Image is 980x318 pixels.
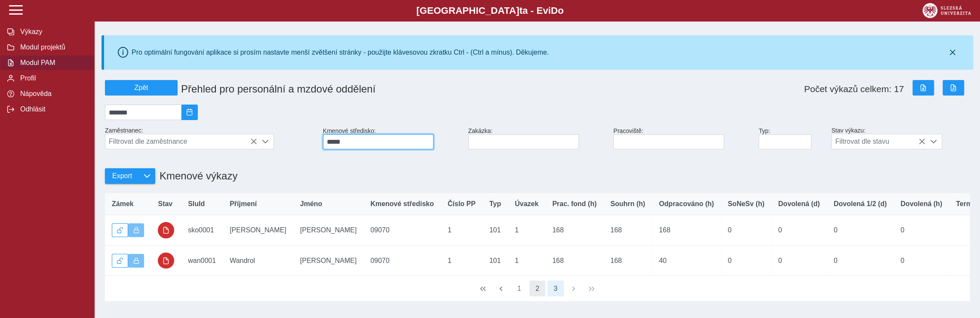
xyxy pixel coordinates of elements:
td: 0 [771,245,827,276]
span: Typ [489,200,501,208]
td: 40 [652,245,721,276]
td: 0 [721,215,771,246]
button: uzamčeno [158,253,174,269]
div: Kmenové středisko: [319,124,465,153]
span: Odhlásit [18,105,87,113]
td: [PERSON_NAME] [223,215,293,246]
span: Stav [158,200,172,208]
button: Odemknout výkaz. [112,254,128,268]
button: uzamčeno [158,222,174,238]
button: 1 [511,281,527,297]
span: Modul PAM [18,59,87,67]
td: 0 [826,215,894,246]
span: Dovolená 1/2 (d) [833,200,887,208]
span: Nápověda [18,90,87,98]
button: Export do PDF [943,80,964,96]
span: Počet výkazů celkem: 17 [804,84,904,94]
div: Zakázka: [465,124,610,153]
span: Export [112,172,132,180]
span: Souhrn (h) [610,200,645,208]
td: 0 [894,215,949,246]
button: 2025/08 [181,105,198,120]
td: wan0001 [181,245,223,276]
td: 1 [441,245,482,276]
span: Příjmení [230,200,257,208]
button: Zpět [105,80,178,96]
td: 09070 [363,245,441,276]
td: 168 [545,215,603,246]
td: 0 [721,245,771,276]
span: Jméno [300,200,323,208]
td: 168 [652,215,721,246]
span: Dovolená (d) [778,200,820,208]
td: 168 [603,215,652,246]
span: Zpět [109,84,174,92]
span: D [551,5,558,16]
div: Stav výkazu: [828,123,973,153]
img: logo_web_su.png [922,3,971,18]
td: 101 [482,245,508,276]
td: 1 [441,215,482,246]
span: SluId [188,200,205,208]
h1: Kmenové výkazy [155,166,237,186]
td: [PERSON_NAME] [293,215,364,246]
button: 3 [547,281,564,297]
td: 168 [603,245,652,276]
div: Typ: [755,124,828,153]
td: 0 [771,215,827,246]
td: 0 [826,245,894,276]
span: Profil [18,74,87,82]
span: Úvazek [515,200,538,208]
button: Odemknout výkaz. [112,223,128,237]
span: o [558,5,564,16]
span: Výkazy [18,28,87,36]
button: Export [105,168,139,184]
td: 168 [545,245,603,276]
span: Modul projektů [18,43,87,51]
td: 0 [894,245,949,276]
div: Pro optimální fungování aplikace si prosím nastavte menší zvětšení stránky - použijte klávesovou ... [132,49,549,56]
span: Prac. fond (h) [552,200,596,208]
span: Kmenové středisko [370,200,434,208]
span: Filtrovat dle zaměstnance [105,134,257,149]
button: Výkaz uzamčen. [128,223,144,237]
td: sko0001 [181,215,223,246]
button: Výkaz uzamčen. [128,254,144,268]
span: Zámek [112,200,134,208]
td: 09070 [363,215,441,246]
td: Wandrol [223,245,293,276]
button: Export do Excelu [912,80,934,96]
span: Filtrovat dle stavu [832,134,925,149]
button: 2 [529,281,546,297]
span: t [519,5,522,16]
div: Pracoviště: [610,124,755,153]
td: 1 [508,215,545,246]
span: Odpracováno (h) [659,200,714,208]
span: Číslo PP [448,200,476,208]
span: Dovolená (h) [900,200,942,208]
span: SoNeSv (h) [728,200,764,208]
div: Zaměstnanec: [101,123,319,153]
b: [GEOGRAPHIC_DATA] a - Evi [26,5,954,16]
h1: Přehled pro personální a mzdové oddělení [178,80,614,99]
td: 101 [482,215,508,246]
td: 1 [508,245,545,276]
td: [PERSON_NAME] [293,245,364,276]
